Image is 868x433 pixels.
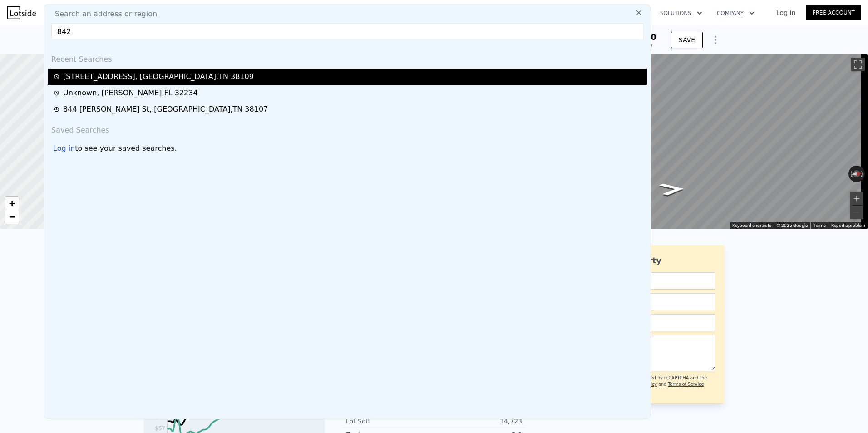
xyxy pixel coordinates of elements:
[710,5,762,21] button: Company
[850,206,863,219] button: Zoom out
[48,47,647,69] div: Recent Searches
[668,382,704,387] a: Terms of Service
[813,223,826,228] a: Terms (opens in new tab)
[5,210,19,224] a: Zoom out
[9,197,15,209] span: +
[648,180,696,198] path: Go North, Southaven Rd
[48,9,157,20] span: Search an address or region
[848,170,865,178] button: Reset the view
[7,6,36,19] img: Lotside
[63,71,254,82] div: [STREET_ADDRESS] , [GEOGRAPHIC_DATA] , TN 38109
[53,143,75,154] div: Log in
[831,223,865,228] a: Report a problem
[155,414,165,420] tspan: $72
[51,23,643,39] input: Enter an address, city, region, neighborhood or zip code
[75,143,177,154] span: to see your saved searches.
[653,5,710,21] button: Solutions
[851,58,865,71] button: Toggle fullscreen view
[765,8,806,17] a: Log In
[5,197,19,210] a: Zoom in
[848,166,853,182] button: Rotate counterclockwise
[48,118,647,139] div: Saved Searches
[9,211,15,222] span: −
[63,88,198,98] div: Unknown , [PERSON_NAME] , FL 32234
[53,104,644,115] a: 844 [PERSON_NAME] St, [GEOGRAPHIC_DATA],TN 38107
[777,223,808,228] span: © 2025 Google
[53,71,644,82] a: [STREET_ADDRESS], [GEOGRAPHIC_DATA],TN 38109
[806,5,861,20] a: Free Account
[850,192,863,205] button: Zoom in
[706,31,725,49] button: Show Options
[860,166,865,182] button: Rotate clockwise
[671,32,703,48] button: SAVE
[611,375,715,394] div: This site is protected by reCAPTCHA and the Google and apply.
[434,417,522,426] div: 14,723
[155,425,165,432] tspan: $57
[53,88,644,98] a: Unknown, [PERSON_NAME],FL 32234
[732,222,771,229] button: Keyboard shortcuts
[346,417,434,426] div: Lot Sqft
[63,104,268,115] div: 844 [PERSON_NAME] St , [GEOGRAPHIC_DATA] , TN 38107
